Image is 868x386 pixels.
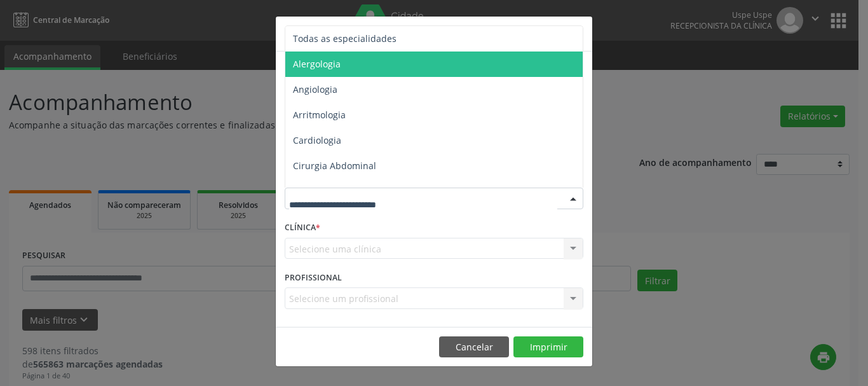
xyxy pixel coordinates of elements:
[293,160,376,172] span: Cirurgia Abdominal
[285,25,430,42] h5: Relatório de agendamentos
[293,134,341,146] span: Cardiologia
[513,336,583,358] button: Imprimir
[439,336,509,358] button: Cancelar
[293,58,341,70] span: Alergologia
[293,32,397,45] span: Todas as especialidades
[285,268,342,287] label: PROFISSIONAL
[285,218,320,238] label: CLÍNICA
[293,185,371,197] span: Cirurgia Bariatrica
[293,109,346,121] span: Arritmologia
[293,83,337,95] span: Angiologia
[567,17,592,48] button: Close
